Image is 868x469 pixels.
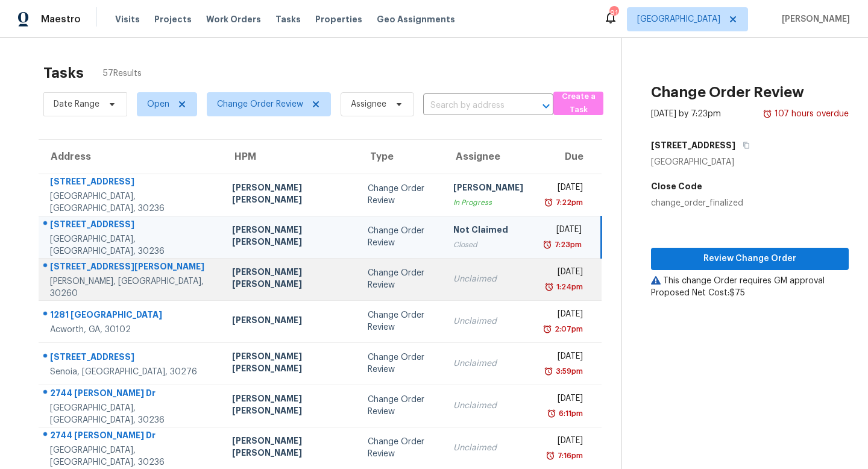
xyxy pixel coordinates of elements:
[115,13,140,25] span: Visits
[542,224,582,239] div: [DATE]
[542,181,582,197] div: [DATE]
[54,98,99,110] span: Date Range
[50,175,213,190] div: [STREET_ADDRESS]
[50,275,213,300] div: [PERSON_NAME], [GEOGRAPHIC_DATA], 30260
[41,13,81,25] span: Maestro
[637,13,720,25] span: [GEOGRAPHIC_DATA]
[50,444,213,468] div: [GEOGRAPHIC_DATA], [GEOGRAPHIC_DATA], 30236
[542,239,552,251] img: Overdue Alarm Icon
[103,68,142,80] span: 57 Results
[232,392,348,420] div: [PERSON_NAME] [PERSON_NAME]
[542,323,552,335] img: Overdue Alarm Icon
[368,351,434,376] div: Change Order Review
[50,387,213,402] div: 2744 [PERSON_NAME] Dr
[542,266,582,281] div: [DATE]
[651,197,849,209] div: change_order_finalized
[651,86,804,98] h2: Change Order Review
[147,98,169,110] span: Open
[43,67,84,79] h2: Tasks
[453,273,523,285] div: Unclaimed
[552,239,582,251] div: 7:23pm
[232,435,348,462] div: [PERSON_NAME] [PERSON_NAME]
[735,134,752,156] button: Copy Address
[368,183,434,207] div: Change Order Review
[453,224,523,239] div: Not Claimed
[544,365,553,377] img: Overdue Alarm Icon
[50,402,213,426] div: [GEOGRAPHIC_DATA], [GEOGRAPHIC_DATA], 30236
[222,140,358,174] th: HPM
[444,140,533,174] th: Assignee
[546,450,555,462] img: Overdue Alarm Icon
[538,98,555,115] button: Open
[553,365,583,377] div: 3:59pm
[358,140,444,174] th: Type
[651,139,735,151] h5: [STREET_ADDRESS]
[772,108,849,120] div: 107 hours overdue
[553,197,583,209] div: 7:22pm
[377,13,455,25] span: Geo Assignments
[368,394,434,418] div: Change Order Review
[232,314,348,329] div: [PERSON_NAME]
[453,181,523,197] div: [PERSON_NAME]
[39,140,222,174] th: Address
[542,435,582,450] div: [DATE]
[368,309,434,333] div: Change Order Review
[232,266,348,293] div: [PERSON_NAME] [PERSON_NAME]
[50,429,213,444] div: 2744 [PERSON_NAME] Dr
[651,275,849,287] div: This change Order requires GM approval
[555,450,583,462] div: 7:16pm
[552,323,583,335] div: 2:07pm
[553,92,603,115] button: Create a Task
[368,436,434,460] div: Change Order Review
[651,180,849,192] h5: Close Code
[453,400,523,412] div: Unclaimed
[154,13,192,25] span: Projects
[50,190,213,215] div: [GEOGRAPHIC_DATA], [GEOGRAPHIC_DATA], 30236
[453,442,523,454] div: Unclaimed
[544,197,553,209] img: Overdue Alarm Icon
[232,224,348,251] div: [PERSON_NAME] [PERSON_NAME]
[609,7,618,19] div: 91
[50,324,213,336] div: Acworth, GA, 30102
[315,13,362,25] span: Properties
[50,309,213,324] div: 1281 [GEOGRAPHIC_DATA]
[542,392,582,408] div: [DATE]
[544,281,554,293] img: Overdue Alarm Icon
[542,308,582,323] div: [DATE]
[50,218,213,233] div: [STREET_ADDRESS]
[368,225,434,249] div: Change Order Review
[651,287,849,299] div: Proposed Net Cost: $75
[50,351,213,366] div: [STREET_ADDRESS]
[368,267,434,291] div: Change Order Review
[50,260,213,275] div: [STREET_ADDRESS][PERSON_NAME]
[651,156,849,168] div: [GEOGRAPHIC_DATA]
[423,96,520,115] input: Search by address
[453,197,523,209] div: In Progress
[777,13,850,25] span: [PERSON_NAME]
[556,408,583,420] div: 6:11pm
[661,251,839,266] span: Review Change Order
[554,281,583,293] div: 1:24pm
[275,15,301,24] span: Tasks
[50,366,213,378] div: Senoia, [GEOGRAPHIC_DATA], 30276
[533,140,601,174] th: Due
[232,181,348,209] div: [PERSON_NAME] [PERSON_NAME]
[453,357,523,370] div: Unclaimed
[351,98,386,110] span: Assignee
[217,98,303,110] span: Change Order Review
[206,13,261,25] span: Work Orders
[651,248,849,270] button: Review Change Order
[232,350,348,377] div: [PERSON_NAME] [PERSON_NAME]
[542,350,582,365] div: [DATE]
[453,239,523,251] div: Closed
[763,108,772,120] img: Overdue Alarm Icon
[559,90,597,118] span: Create a Task
[453,315,523,327] div: Unclaimed
[547,408,556,420] img: Overdue Alarm Icon
[651,108,721,120] div: [DATE] by 7:23pm
[50,233,213,257] div: [GEOGRAPHIC_DATA], [GEOGRAPHIC_DATA], 30236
